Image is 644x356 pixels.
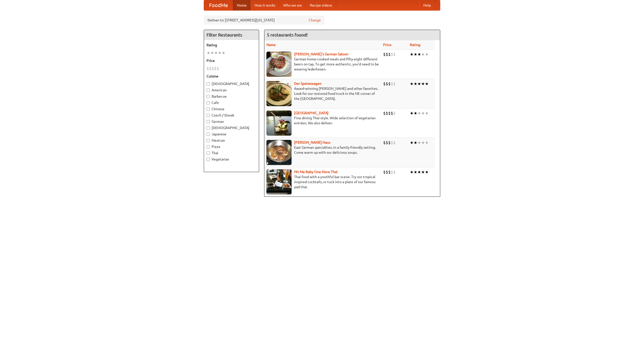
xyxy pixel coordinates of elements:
div: Deliver to: [STREET_ADDRESS][US_STATE] [204,16,325,25]
li: $ [393,110,396,116]
label: [DEMOGRAPHIC_DATA] [207,125,256,130]
a: [GEOGRAPHIC_DATA] [294,111,329,115]
ng-pluralize: 5 restaurants found! [267,32,308,37]
li: ★ [425,169,429,175]
li: $ [383,52,386,57]
li: $ [383,81,386,87]
a: FoodMe [204,0,233,10]
li: ★ [421,169,425,175]
li: ★ [421,110,425,116]
a: Name [266,43,276,47]
input: Barbecue [207,95,210,98]
input: [DEMOGRAPHIC_DATA] [207,126,210,130]
li: ★ [210,50,214,56]
li: ★ [410,52,414,57]
li: ★ [425,110,429,116]
label: [DEMOGRAPHIC_DATA] [207,81,256,86]
img: babythai.jpg [266,169,292,194]
a: Rating [410,43,420,47]
label: American [207,88,256,93]
label: Mexican [207,138,256,143]
input: Czech / Slovak [207,114,210,117]
li: $ [383,110,386,116]
li: $ [393,140,396,145]
li: ★ [410,169,414,175]
input: Thai [207,151,210,155]
a: [PERSON_NAME] Haus [294,140,330,144]
li: ★ [417,169,421,175]
li: $ [383,140,386,145]
li: ★ [425,140,429,145]
li: ★ [214,50,218,56]
li: $ [391,81,393,87]
h4: Filter Restaurants [204,30,259,40]
li: ★ [417,110,421,116]
p: German home-cooked meals and fifty-eight different beers on tap. To get more authentic, you'd nee... [266,57,379,72]
a: Recipe videos [306,0,336,10]
li: $ [383,169,386,175]
input: American [207,89,210,92]
p: Thai food with a youthful bar scene. Try our tropical inspired cocktails, or tuck into a plate of... [266,174,379,189]
li: ★ [414,140,417,145]
p: East German specialties, in a family-friendly setting. Come warm up with our delicious soups. [266,145,379,155]
a: Hit Me Baby One More Thai [294,170,338,174]
input: Vegetarian [207,158,210,161]
li: ★ [425,81,429,87]
li: $ [386,140,388,145]
li: ★ [410,81,414,87]
li: $ [391,140,393,145]
p: Fine dining Thai-style. Wide selection of vegetarian entrées. We also deliver. [266,115,379,126]
li: $ [214,66,217,71]
li: $ [207,66,209,71]
input: Mexican [207,139,210,142]
input: [DEMOGRAPHIC_DATA] [207,82,210,86]
img: speisewagen.jpg [266,81,292,106]
a: [PERSON_NAME]'s German Saloon [294,52,348,56]
li: ★ [417,52,421,57]
a: Price [383,43,391,47]
label: Chinese [207,106,256,111]
a: Who we are [279,0,306,10]
li: ★ [410,110,414,116]
li: ★ [414,81,417,87]
input: Chinese [207,107,210,111]
li: ★ [207,50,210,56]
li: $ [388,52,391,57]
input: German [207,120,210,123]
label: Barbecue [207,94,256,99]
li: $ [209,66,212,71]
img: satay.jpg [266,110,292,136]
li: $ [391,110,393,116]
li: $ [386,81,388,87]
a: Home [233,0,251,10]
li: ★ [414,52,417,57]
li: ★ [410,140,414,145]
li: $ [386,110,388,116]
li: ★ [421,140,425,145]
li: $ [388,140,391,145]
label: Thai [207,150,256,155]
label: Japanese [207,132,256,137]
li: $ [393,52,396,57]
label: German [207,119,256,124]
li: ★ [222,50,225,56]
li: $ [386,52,388,57]
li: $ [388,81,391,87]
li: $ [388,110,391,116]
li: $ [217,66,219,71]
h5: Cuisine [207,74,256,79]
li: $ [386,169,388,175]
a: Der Speisewagen [294,82,321,86]
li: $ [388,169,391,175]
li: ★ [417,81,421,87]
p: Award-winning [PERSON_NAME] and other favorites. Look for our restored food truck in the NE corne... [266,86,379,101]
li: ★ [421,81,425,87]
input: Pizza [207,145,210,148]
h5: Price [207,58,256,63]
li: $ [212,66,214,71]
input: Cafe [207,101,210,104]
li: $ [393,81,396,87]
